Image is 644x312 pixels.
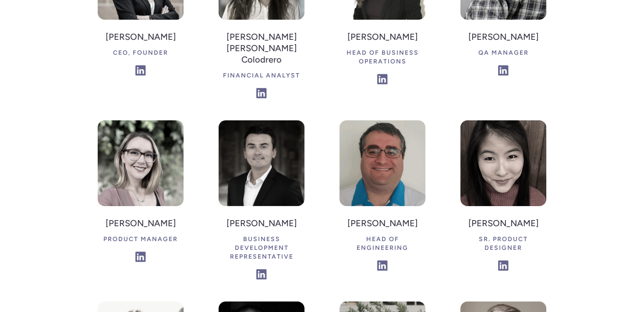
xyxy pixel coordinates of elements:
[340,215,425,231] h4: [PERSON_NAME]
[468,28,539,45] h4: [PERSON_NAME]
[340,45,425,70] div: Head of Business Operations
[468,45,539,61] div: QA Manager
[219,28,304,68] h4: [PERSON_NAME] [PERSON_NAME] Colodrero
[340,28,425,45] h4: [PERSON_NAME]
[103,215,178,231] h4: [PERSON_NAME]
[103,231,178,247] div: Product Manager
[106,45,176,61] div: CEO, Founder
[460,120,546,275] a: [PERSON_NAME]Sr. Product Designer
[460,215,546,231] h4: [PERSON_NAME]
[219,68,304,84] div: Financial Analyst
[460,231,546,256] div: Sr. Product Designer
[219,120,304,284] a: [PERSON_NAME]Business Development Representative
[340,120,425,275] a: [PERSON_NAME]Head of Engineering
[219,215,304,231] h4: [PERSON_NAME]
[219,231,304,265] div: Business Development Representative
[98,120,184,266] a: [PERSON_NAME]Product Manager
[106,28,176,45] h4: [PERSON_NAME]
[340,231,425,256] div: Head of Engineering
